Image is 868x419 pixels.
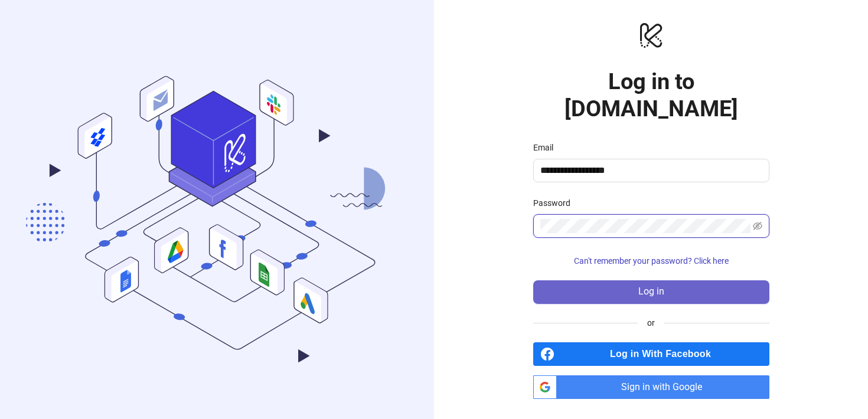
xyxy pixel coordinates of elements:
[533,197,578,209] label: Password
[533,375,769,399] a: Sign in with Google
[540,163,760,178] input: Email
[638,316,664,329] span: or
[533,280,769,304] button: Log in
[574,256,729,266] span: Can't remember your password? Click here
[533,256,769,266] a: Can't remember your password? Click here
[533,68,769,122] h1: Log in to [DOMAIN_NAME]
[559,342,769,366] span: Log in With Facebook
[533,252,769,271] button: Can't remember your password? Click here
[533,141,561,154] label: Email
[753,221,762,231] span: eye-invisible
[540,219,750,233] input: Password
[562,375,769,399] span: Sign in with Google
[533,342,769,366] a: Log in With Facebook
[638,286,664,297] span: Log in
